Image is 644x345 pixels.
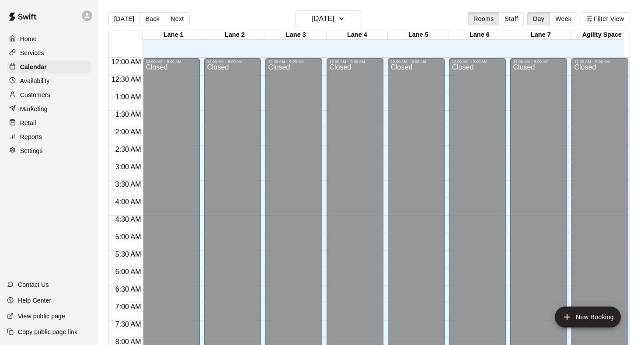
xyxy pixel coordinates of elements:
button: Back [139,12,165,25]
p: Calendar [20,63,47,71]
button: add [555,307,621,328]
a: Retail [7,116,91,129]
span: 2:30 AM [113,146,143,153]
div: Lane 7 [510,31,571,39]
a: Calendar [7,60,91,73]
div: Agility Space [571,31,633,39]
span: 6:00 AM [113,268,143,275]
a: Reports [7,130,91,143]
p: Help Center [18,296,51,305]
button: [DATE] [296,10,361,27]
p: Customers [20,91,50,99]
button: Next [165,12,189,25]
p: Reports [20,132,42,141]
a: Marketing [7,102,91,115]
div: Lane 2 [204,31,265,39]
button: Rooms [468,12,499,25]
button: Staff [499,12,524,25]
div: Lane 3 [265,31,327,39]
span: 6:30 AM [113,286,143,293]
div: 12:00 AM – 9:00 AM [390,59,442,64]
button: [DATE] [108,12,140,25]
button: Week [550,12,577,25]
div: 12:00 AM – 9:00 AM [452,59,503,64]
span: 7:30 AM [113,321,143,328]
div: 12:00 AM – 9:00 AM [146,59,197,64]
div: Lane 4 [327,31,388,39]
span: 12:00 AM [109,58,143,66]
span: 2:00 AM [113,128,143,136]
div: Lane 5 [388,31,449,39]
span: 3:00 AM [113,163,143,171]
div: 12:00 AM – 9:00 AM [207,59,258,64]
p: Retail [20,118,36,127]
p: Contact Us [18,280,49,289]
p: Home [20,35,37,43]
span: 1:00 AM [113,93,143,101]
a: Settings [7,144,91,157]
div: Lane 1 [143,31,204,39]
span: 1:30 AM [113,111,143,118]
h6: [DATE] [312,13,334,25]
a: Services [7,46,91,59]
div: 12:00 AM – 9:00 AM [574,59,626,64]
button: Filter View [581,12,630,25]
span: 5:30 AM [113,251,143,258]
span: 12:30 AM [109,76,143,83]
a: Customers [7,88,91,101]
div: 12:00 AM – 9:00 AM [268,59,320,64]
p: Availability [20,77,50,85]
span: 5:00 AM [113,233,143,240]
span: 3:30 AM [113,181,143,188]
span: 4:00 AM [113,198,143,206]
div: 12:00 AM – 9:00 AM [329,59,381,64]
div: 12:00 AM – 9:00 AM [513,59,564,64]
span: 4:30 AM [113,216,143,223]
a: Home [7,32,91,45]
p: Copy public page link [18,328,77,336]
a: Availability [7,74,91,87]
p: Settings [20,146,43,155]
button: Day [527,12,550,25]
span: 7:00 AM [113,303,143,310]
div: Lane 6 [449,31,510,39]
p: View public page [18,312,65,321]
p: Services [20,49,44,57]
p: Marketing [20,105,48,113]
